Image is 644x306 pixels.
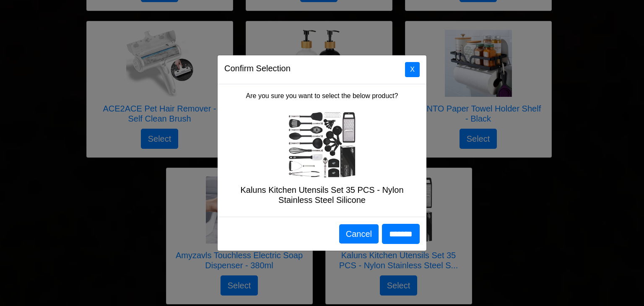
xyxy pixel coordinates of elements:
button: Cancel [339,224,379,244]
h5: Kaluns Kitchen Utensils Set 35 PCS - Nylon Stainless Steel Silicone [224,185,420,205]
div: Are you sure you want to select the below product? [218,84,426,217]
button: Close [405,62,420,77]
img: Kaluns Kitchen Utensils Set 35 PCS - Nylon Stainless Steel Silicone [288,111,356,178]
h5: Confirm Selection [224,62,291,75]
